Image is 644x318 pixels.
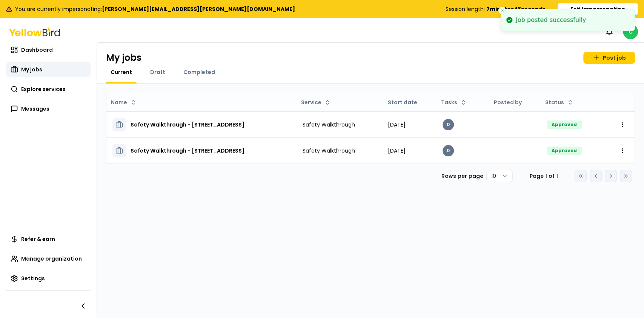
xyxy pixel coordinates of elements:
[21,255,82,262] span: Manage organization
[388,121,406,128] span: [DATE]
[179,68,220,76] a: Completed
[547,120,582,129] div: Approved
[443,119,454,130] div: 0
[21,46,53,54] span: Dashboard
[6,101,91,116] a: Messages
[498,7,506,14] button: Close toast
[298,96,334,108] button: Service
[441,99,457,106] span: Tasks
[583,52,635,64] a: Post job
[388,147,406,154] span: [DATE]
[558,3,638,15] button: Exit Impersonation
[446,5,546,13] div: Session length:
[525,172,563,180] div: Page 1 of 1
[623,24,638,39] span: C
[382,93,437,111] th: Start date
[111,68,132,76] span: Current
[111,99,127,106] span: Name
[301,99,321,106] span: Service
[516,15,586,25] div: Job posted successfully
[547,147,582,155] div: Approved
[438,96,469,108] button: Tasks
[131,144,244,157] h3: Safety Walkthrough - [STREET_ADDRESS]
[150,68,165,76] span: Draft
[108,96,139,108] button: Name
[6,251,91,266] a: Manage organization
[6,62,91,77] a: My jobs
[303,147,355,154] span: Safety Walkthrough
[6,232,91,247] a: Refer & earn
[486,5,546,13] b: 7 minutes 48 seconds
[21,275,45,282] span: Settings
[183,68,215,76] span: Completed
[441,172,483,180] p: Rows per page
[443,145,454,156] div: 0
[6,42,91,57] a: Dashboard
[131,118,244,131] h3: Safety Walkthrough - [STREET_ADDRESS]
[102,5,295,13] b: [PERSON_NAME][EMAIL_ADDRESS][PERSON_NAME][DOMAIN_NAME]
[106,68,137,76] a: Current
[15,5,295,13] span: You are currently impersonating:
[6,271,91,286] a: Settings
[21,66,42,73] span: My jobs
[21,235,55,243] span: Refer & earn
[542,96,576,108] button: Status
[21,105,49,113] span: Messages
[303,121,355,128] span: Safety Walkthrough
[488,93,541,111] th: Posted by
[6,82,91,97] a: Explore services
[146,68,170,76] a: Draft
[106,52,141,64] h1: My jobs
[545,99,564,106] span: Status
[21,85,66,93] span: Explore services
